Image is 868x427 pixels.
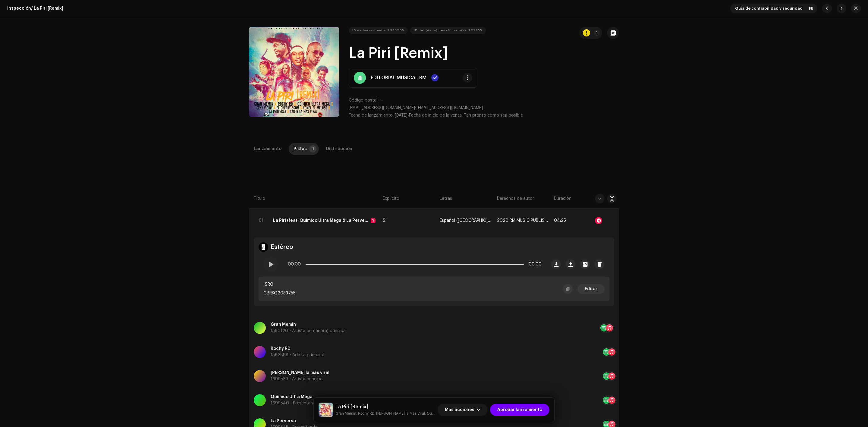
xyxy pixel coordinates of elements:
[379,98,383,102] font: —
[273,215,368,227] strong: La Piri (feat. Químico Ultra Mega & La Perversa & El Cherry Scom & Ceky Viciny & Yomel El Meloso)...
[596,31,598,35] font: 1
[464,113,523,118] span: Tan pronto como sea posible
[410,27,486,34] button: ID del (de la) beneficiario(a): 722255
[349,98,378,102] font: Código postal:
[271,419,296,423] font: La Perversa
[294,147,307,151] font: Pistas
[335,404,368,409] font: La Piri [Remix]
[577,284,605,294] button: Editar
[319,403,333,417] img: 7bde3c7b-2f48-4569-ba06-a38496c20364
[383,218,386,223] span: Sí
[271,328,347,334] p: 1590120 • Artista primario(a) principal
[554,196,571,202] span: Duración
[335,410,435,416] small: La Piri [Remix]
[445,404,474,416] span: Más acciones
[414,24,482,36] span: ID del (de la) beneficiario(a): 722255
[271,347,291,351] font: Rochy RD
[271,401,318,405] font: 1699540 • Presentando
[395,113,407,118] span: [DATE]
[349,46,448,61] font: La Piri [Remix]
[585,287,597,291] font: Editar
[438,404,488,416] button: Más acciones
[440,196,452,202] span: Letras
[554,218,566,223] font: 04:25
[312,147,314,151] font: 1
[271,244,293,250] font: Estéreo
[383,196,399,202] span: Explícito
[335,403,435,410] h5: La Piri [Remix]
[263,291,296,295] font: GBRKQ2033755
[271,377,323,381] font: 1699539 • Artista principal
[497,218,564,223] font: 2020 RM MUSIC PUBLISHING, LLC
[263,282,273,287] font: ISRC
[352,24,404,36] span: ID de lanzamiento: 3046205
[288,262,301,266] font: 00:00
[326,147,352,151] font: Distribución
[417,106,483,110] font: [EMAIL_ADDRESS][DOMAIN_NAME]
[497,196,534,202] span: Derechos de autor
[383,196,399,201] font: Explícito
[440,196,452,201] font: Letras
[372,219,374,222] font: Y
[349,106,415,110] font: [EMAIL_ADDRESS][DOMAIN_NAME]
[271,395,313,399] font: Químico Ultra Mega
[497,218,549,223] span: 2020 RM MUSIC PUBLISHING, LLC
[409,113,463,118] span: Fecha de inicio de la venta:
[254,196,265,201] font: Título
[349,27,408,34] button: ID de lanzamiento: 3046205
[271,322,347,328] p: Gran Memin
[271,353,324,357] font: 1582888 • Artista principal
[371,75,426,80] font: EDITORIAL MUSICAL RM
[259,242,268,252] img: stereo.svg
[415,106,417,110] font: •
[497,404,542,416] span: Aprobar lanzamiento
[490,404,549,416] button: Aprobar lanzamiento
[349,113,409,118] span: •
[554,196,571,201] font: Duración
[259,218,263,223] font: 01
[349,113,394,118] span: Fecha de lanzamiento:
[579,27,602,39] button: 1
[254,196,265,202] span: Título
[529,262,542,266] font: 00:00
[440,218,501,223] font: Español ([GEOGRAPHIC_DATA])
[254,143,281,155] div: Lanzamiento
[271,371,329,375] font: [PERSON_NAME] la más viral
